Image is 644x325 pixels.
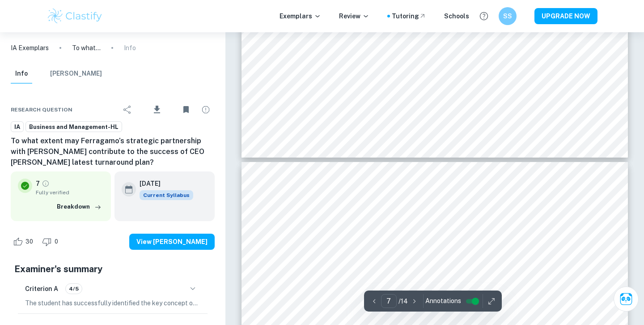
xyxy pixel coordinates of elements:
span: Fully verified [36,188,104,197]
h5: Examiner's summary [14,262,211,276]
button: Ask Clai [614,287,639,312]
button: UPGRADE NOW [534,8,597,24]
button: View [PERSON_NAME] [129,234,215,250]
button: SS [499,7,517,25]
button: Info [11,64,32,84]
button: Breakdown [55,200,104,214]
span: Annotations [425,296,461,306]
div: Unbookmark [177,101,195,119]
h6: To what extent may Ferragamo’s strategic partnership with [PERSON_NAME] contribute to the success... [11,136,215,168]
div: Like [11,235,38,249]
div: Download [138,98,175,121]
p: The student has successfully identified the key concept of change in their Internal Assessment, f... [25,298,200,308]
a: Business and Management-HL [25,121,122,133]
p: 7 [36,179,40,188]
h6: [DATE] [140,179,186,188]
button: Help and Feedback [476,9,491,24]
h6: Criterion A [25,284,58,294]
a: Schools [444,11,469,21]
p: Review [339,11,369,21]
p: To what extent may Ferragamo’s strategic partnership with [PERSON_NAME] contribute to the success... [72,43,101,53]
span: Business and Management-HL [26,123,122,132]
button: [PERSON_NAME] [50,64,102,84]
div: Dislike [40,235,63,249]
a: IA Exemplars [11,43,49,53]
div: Report issue [197,101,215,119]
p: Exemplars [280,11,321,21]
p: Info [124,43,136,53]
div: Share [119,101,136,119]
span: 30 [21,237,38,246]
a: Grade fully verified [42,180,50,188]
span: Current Syllabus [140,190,193,200]
span: IA [11,123,23,132]
a: Tutoring [392,11,426,21]
a: IA [11,121,24,133]
p: / 14 [398,296,408,306]
div: This exemplar is based on the current syllabus. Feel free to refer to it for inspiration/ideas wh... [140,190,193,200]
span: 0 [50,237,63,246]
img: Clastify logo [47,7,103,25]
span: Research question [11,106,72,114]
h6: SS [503,11,513,21]
span: 4/5 [66,285,82,293]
